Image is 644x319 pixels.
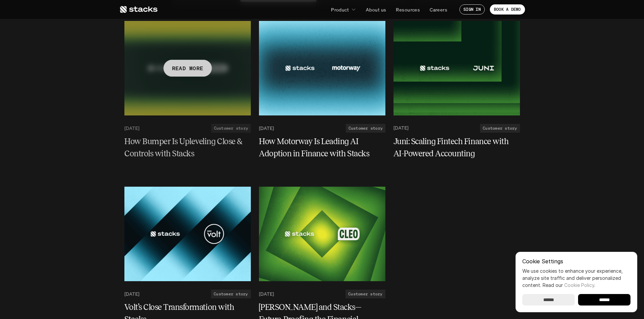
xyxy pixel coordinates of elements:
a: BOOK A DEMO [490,4,525,15]
h5: Juni: Scaling Fintech Finance with AI-Powered Accounting [393,135,512,160]
h2: Customer story [214,292,248,296]
p: Product [331,6,349,13]
a: How Motorway Is Leading AI Adoption in Finance with Stacks [259,135,385,160]
p: [DATE] [124,125,139,131]
p: Resources [396,6,420,13]
a: [DATE]Customer story [259,290,385,298]
a: [DATE]Customer story [124,290,251,298]
a: [DATE]Customer story [124,124,251,133]
p: BOOK A DEMO [494,7,521,12]
p: [DATE] [259,125,274,131]
a: SIGN IN [459,4,485,15]
h2: Customer story [483,126,517,131]
a: Juni: Scaling Fintech Finance with AI-Powered Accounting [393,135,520,160]
a: Cookie Policy [564,282,594,288]
a: Careers [426,3,451,16]
p: [DATE] [124,291,139,297]
a: READ MORE [124,21,251,115]
a: Privacy Policy [101,30,130,36]
h5: How Bumper Is Upleveling Close & Controls with Stacks [124,135,243,160]
a: Resources [392,3,424,16]
a: About us [362,3,390,16]
h5: How Motorway Is Leading AI Adoption in Finance with Stacks [259,135,377,160]
p: READ MORE [172,63,203,73]
p: SIGN IN [463,7,481,12]
h2: Customer story [348,126,382,131]
a: [DATE]Customer story [393,124,520,133]
p: Careers [430,6,447,13]
h2: Customer story [214,126,248,131]
p: [DATE] [259,291,274,297]
p: About us [366,6,386,13]
h2: Customer story [348,292,382,296]
p: [DATE] [393,125,408,131]
a: [DATE]Customer story [259,124,385,133]
a: How Bumper Is Upleveling Close & Controls with Stacks [124,135,251,160]
span: Read our . [543,282,595,288]
img: Teal Flower [393,21,520,115]
p: We use cookies to enhance your experience, analyze site traffic and deliver personalized content. [522,267,630,289]
p: Cookie Settings [522,259,630,264]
